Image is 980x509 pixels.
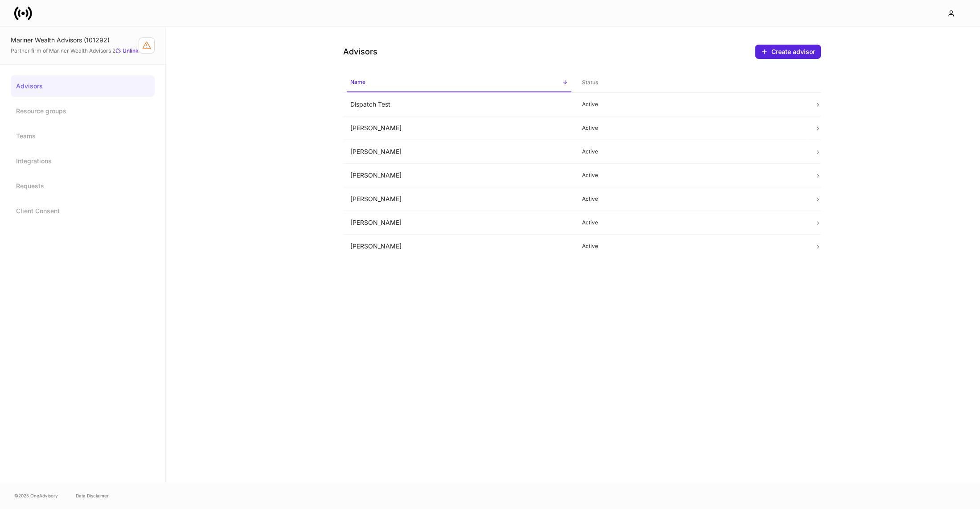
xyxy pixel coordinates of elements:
a: Advisors [11,75,155,97]
a: Teams [11,125,155,147]
td: [PERSON_NAME] [343,164,575,187]
span: Status [578,74,804,92]
p: Active [582,172,800,179]
a: Data Disclaimer [76,492,109,499]
p: Active [582,148,800,155]
div: Mariner Wealth Advisors (101292) [11,36,139,45]
span: Partner firm of [11,47,115,54]
a: Resource groups [11,100,155,122]
p: Active [582,243,800,250]
a: Mariner Wealth Advisors 2 [49,47,115,54]
h4: Advisors [343,46,377,57]
h6: Name [350,78,365,86]
td: [PERSON_NAME] [343,211,575,235]
button: Firm configuration warnings [139,37,155,54]
td: [PERSON_NAME] [343,187,575,211]
span: Name [347,73,572,92]
div: Create advisor [771,47,815,56]
p: Active [582,195,800,203]
a: Requests [11,175,155,197]
span: © 2025 OneAdvisory [14,492,58,499]
a: Integrations [11,150,155,172]
p: Active [582,219,800,226]
button: Create advisor [755,45,821,59]
p: Active [582,124,800,132]
button: Unlink [115,46,139,55]
td: [PERSON_NAME] [343,140,575,164]
a: Client Consent [11,200,155,222]
td: [PERSON_NAME] [343,116,575,140]
p: Active [582,101,800,108]
td: Dispatch Test [343,93,575,116]
h6: Status [582,78,598,87]
td: [PERSON_NAME] [343,235,575,258]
